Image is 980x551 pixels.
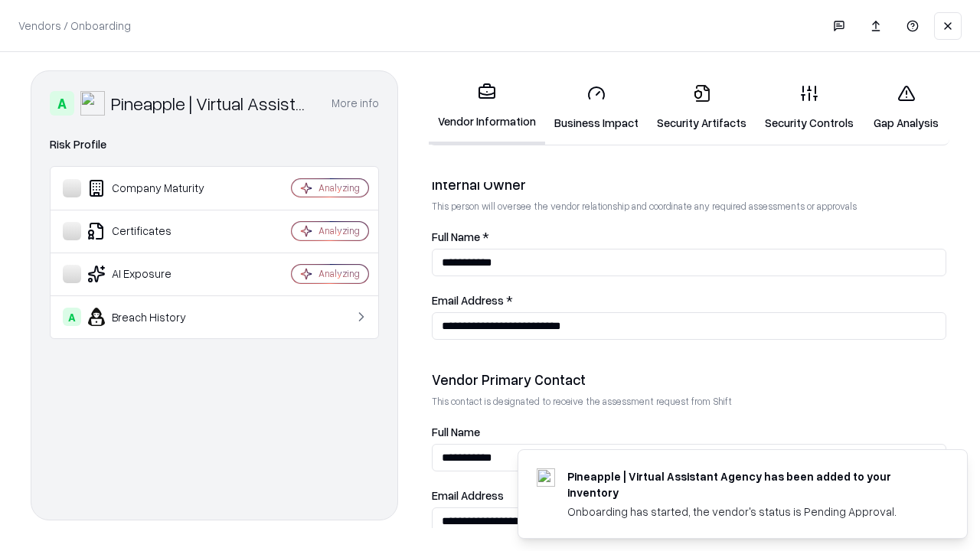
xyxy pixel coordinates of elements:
div: Analyzing [318,224,360,237]
a: Security Artifacts [648,72,756,143]
label: Email Address * [432,295,946,306]
div: Analyzing [318,267,360,280]
p: This contact is designated to receive the assessment request from Shift [432,395,946,408]
div: Analyzing [318,181,360,194]
a: Security Controls [756,72,863,143]
a: Gap Analysis [863,72,949,143]
div: A [63,308,81,326]
div: Pineapple | Virtual Assistant Agency has been added to your inventory [567,468,930,500]
img: trypineapple.com [537,468,555,487]
a: Vendor Information [429,70,545,145]
div: Certificates [63,222,246,240]
div: AI Exposure [63,265,246,283]
div: Vendor Primary Contact [432,370,946,389]
img: Pineapple | Virtual Assistant Agency [80,91,105,116]
div: Internal Owner [432,175,946,194]
div: A [50,91,74,116]
button: More info [332,90,379,117]
div: Company Maturity [63,179,246,197]
div: Breach History [63,308,246,326]
label: Full Name * [432,231,946,243]
div: Onboarding has started, the vendor's status is Pending Approval. [567,504,930,520]
div: Pineapple | Virtual Assistant Agency [111,91,313,116]
a: Business Impact [545,72,648,143]
p: This person will oversee the vendor relationship and coordinate any required assessments or appro... [432,200,946,213]
label: Email Address [432,490,946,501]
label: Full Name [432,426,946,438]
p: Vendors / Onboarding [18,18,131,34]
div: Risk Profile [50,135,379,154]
